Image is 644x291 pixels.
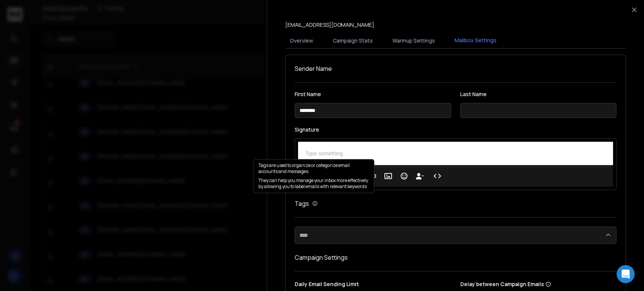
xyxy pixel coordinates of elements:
[285,21,374,29] p: [EMAIL_ADDRESS][DOMAIN_NAME]
[258,178,369,190] p: They can help you manage your inbox more effectively by allowing you to label emails with relevan...
[616,265,635,283] div: Open Intercom Messenger
[460,92,617,97] label: Last Name
[258,162,369,175] p: Tags are used to organize or categorize email accounts and messages.
[413,168,427,184] button: Insert Unsubscribe Link
[295,253,616,262] h1: Campaign Settings
[397,168,411,184] button: Emoticons
[381,168,395,184] button: Insert Image (Ctrl+P)
[295,280,451,291] p: Daily Email Sending Limit
[295,127,616,132] label: Signature
[295,64,616,73] h1: Sender Name
[328,32,377,49] button: Campaign Stats
[295,92,451,97] label: First Name
[388,32,440,49] button: Warmup Settings
[285,32,318,49] button: Overview
[430,168,444,184] button: Code View
[295,199,309,208] h1: Tags
[450,32,501,49] button: Mailbox Settings
[460,280,613,288] p: Delay between Campaign Emails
